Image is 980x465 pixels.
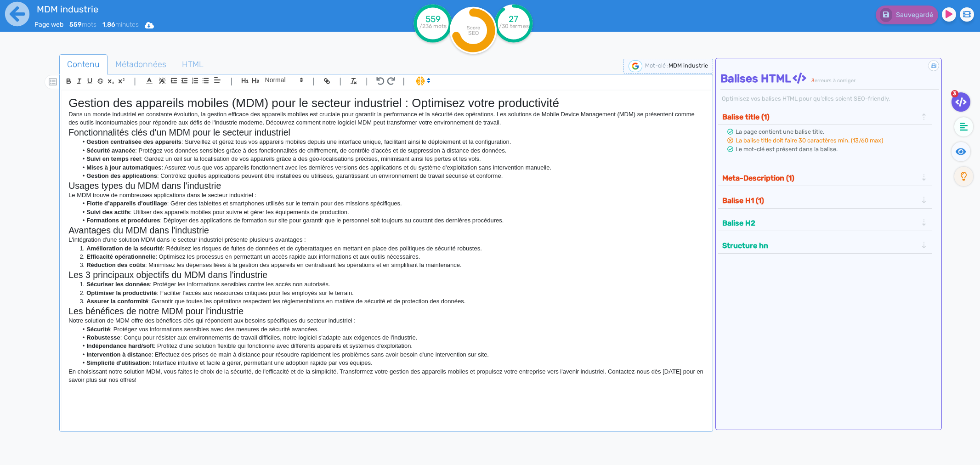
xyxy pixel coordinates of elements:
span: | [366,75,368,87]
li: : Effectuez des prises de main à distance pour résoudre rapidement les problèmes sans avoir besoi... [78,351,704,359]
h2: Usages types du MDM dans l'industrie [68,181,704,191]
span: Le mot-clé est présent dans la balise. [736,146,838,153]
tspan: Score [466,25,480,31]
tspan: /30 termes [498,23,528,29]
span: Mot-clé : [645,62,668,69]
p: L'intégration d'une solution MDM dans le secteur industriel présente plusieurs avantages : [68,236,704,244]
strong: Sécurité [86,326,110,333]
strong: Indépendance hard/soft [86,342,154,349]
span: Page web [34,21,63,28]
span: Contenu [60,52,107,77]
li: : Optimisez les processus en permettant un accès rapide aux informations et aux outils nécessaires. [78,253,704,261]
li: : Interface intuitive et facile à gérer, permettant une adoption rapide par vos équipes. [78,359,704,367]
strong: Sécurité avancée [86,147,135,154]
strong: Gestion des applications [86,172,157,179]
strong: Robustesse [86,334,120,341]
button: Balise H1 (1) [719,193,920,208]
p: Le MDM trouve de nombreuses applications dans le secteur industriel : [68,191,704,199]
strong: Simplicité d'utilisation [86,359,149,366]
span: minutes [102,21,139,28]
span: I.Assistant [412,75,433,86]
span: La page contient une balise title. [736,128,824,135]
div: Balise title (1) [719,109,931,125]
p: Dans un monde industriel en constante évolution, la gestion efficace des appareils mobiles est cr... [68,110,704,127]
p: En choisissant notre solution MDM, vous faites le choix de la sécurité, de l'efficacité et de la ... [68,368,704,385]
button: Balise H2 [719,215,920,231]
li: : Protégez vos informations sensibles avec des mesures de sécurité avancées. [78,325,704,334]
div: Balise H2 [719,215,931,231]
strong: Intervention à distance [86,351,152,358]
b: 559 [69,21,82,28]
div: Optimisez vos balises HTML pour qu’elles soient SEO-friendly. [720,94,939,103]
li: : Faciliter l’accès aux ressources critiques pour les employés sur le terrain. [78,289,704,297]
a: Contenu [59,54,108,75]
strong: Assurer la conformité [86,298,148,305]
h2: Fonctionnalités clés d'un MDM pour le secteur industriel [68,127,704,138]
li: : Utiliser des appareils mobiles pour suivre et gérer les équipements de production. [78,208,704,216]
li: : Conçu pour résister aux environnements de travail difficiles, notre logiciel s'adapte aux exige... [78,334,704,342]
span: Métadonnées [108,52,174,77]
li: : Protéger les informations sensibles contre les accès non autorisés. [78,280,704,289]
span: 3 [951,90,958,97]
p: Notre solution de MDM offre des bénéfices clés qui répondent aux besoins spécifiques du secteur i... [68,317,704,325]
span: erreurs à corriger [815,78,855,84]
li: : Profitez d'une solution flexible qui fonctionne avec différents appareils et systèmes d'exploit... [78,342,704,350]
span: Sauvegardé [896,11,933,19]
tspan: SEO [468,29,478,36]
strong: Gestion centralisée des appareils [86,138,181,145]
div: Balise H1 (1) [719,193,931,208]
span: | [231,75,233,87]
strong: Optimiser la productivité [86,289,157,296]
div: Meta-Description (1) [719,170,931,186]
span: HTML [175,52,211,77]
strong: Sécuriser les données [86,281,150,288]
strong: Efficacité opérationnelle [86,253,155,260]
img: google-serp-logo.png [629,60,642,72]
strong: Flotte d’appareils d'outillage [86,200,167,207]
li: : Assurez-vous que vos appareils fonctionnent avec les dernières versions des applications et du ... [78,164,704,172]
span: | [134,75,136,87]
h2: Les bénéfices de notre MDM pour l'industrie [68,306,704,317]
span: Aligment [211,74,224,85]
span: | [339,75,341,87]
span: | [313,75,315,87]
strong: Amélioration de la sécurité [86,245,163,252]
strong: Mises à jour automatiques [86,164,161,171]
tspan: 559 [425,14,440,24]
li: : Surveillez et gérez tous vos appareils mobiles depuis une interface unique, facilitant ainsi le... [78,138,704,146]
strong: Formations et procédures [86,217,160,224]
li: : Réduisez les risques de fuites de données et de cyberattaques en mettant en place des politique... [78,244,704,253]
h4: Balises HTML [720,72,939,85]
h2: Avantages du MDM dans l'industrie [68,225,704,236]
button: Balise title (1) [719,109,920,125]
strong: Réduction des coûts [86,261,145,268]
li: : Minimisez les dépenses liées à la gestion des appareils en centralisant les opérations et en si... [78,261,704,269]
tspan: 27 [509,14,518,24]
li: : Contrôlez quelles applications peuvent être installées ou utilisées, garantissant un environnem... [78,172,704,180]
li: : Gardez un œil sur la localisation de vos appareils grâce à des géo-localisations précises, mini... [78,155,704,163]
input: title [34,2,329,17]
li: : Déployer des applications de formation sur site pour garantir que le personnel soit toujours au... [78,216,704,225]
button: Structure hn [719,238,920,253]
a: HTML [174,54,211,75]
strong: Suivi des actifs [86,209,130,215]
button: Meta-Description (1) [719,170,920,186]
a: Métadonnées [108,54,174,75]
span: 3 [811,78,815,84]
h1: Gestion des appareils mobiles (MDM) pour le secteur industriel : Optimisez votre productivité [68,96,704,110]
span: | [403,75,405,87]
strong: Suivi en temps réel [86,155,141,162]
tspan: /236 mots [419,23,446,29]
div: Structure hn [719,238,931,253]
li: : Protégez vos données sensibles grâce à des fonctionnalités de chiffrement, de contrôle d'accès ... [78,147,704,155]
span: mots [69,21,96,28]
span: MDM industrie [668,62,708,69]
li: : Gérer des tablettes et smartphones utilisés sur le terrain pour des missions spécifiques. [78,199,704,208]
li: : Garantir que toutes les opérations respectent les réglementations en matière de sécurité et de ... [78,297,704,306]
h2: Les 3 principaux objectifs du MDM dans l'industrie [68,270,704,280]
span: La balise title doit faire 30 caractères min. (13/60 max) [736,137,883,144]
button: Sauvegardé [876,6,938,24]
b: 1.86 [102,21,115,28]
